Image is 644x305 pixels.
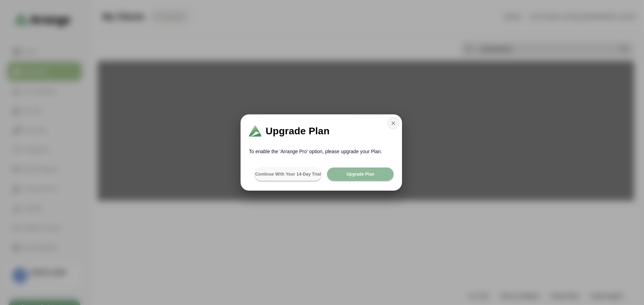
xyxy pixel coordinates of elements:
img: Logo [249,126,262,137]
button: Upgrade Plan [327,168,394,181]
p: To enable the 'Arrange Pro' option, please upgrade your Plan. [241,148,391,155]
button: Continue with your 14-day Trial [255,168,321,181]
span: Upgrade Plan [266,126,329,136]
span: Continue with your 14-day Trial [255,171,321,177]
span: Upgrade Plan [346,171,374,177]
